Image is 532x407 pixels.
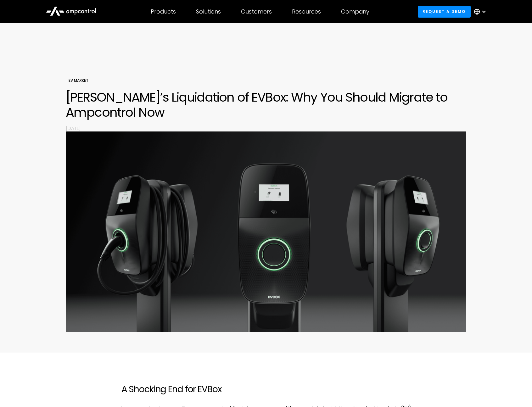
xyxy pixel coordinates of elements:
[196,8,221,15] div: Solutions
[121,384,411,395] h2: A Shocking End for EVBox
[341,8,369,15] div: Company
[292,8,321,15] div: Resources
[66,77,91,84] div: EV Market
[241,8,272,15] div: Customers
[151,8,176,15] div: Products
[66,125,466,131] p: [DATE]
[418,6,471,17] a: Request a demo
[66,90,466,120] h1: [PERSON_NAME]’s Liquidation of EVBox: Why You Should Migrate to Ampcontrol Now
